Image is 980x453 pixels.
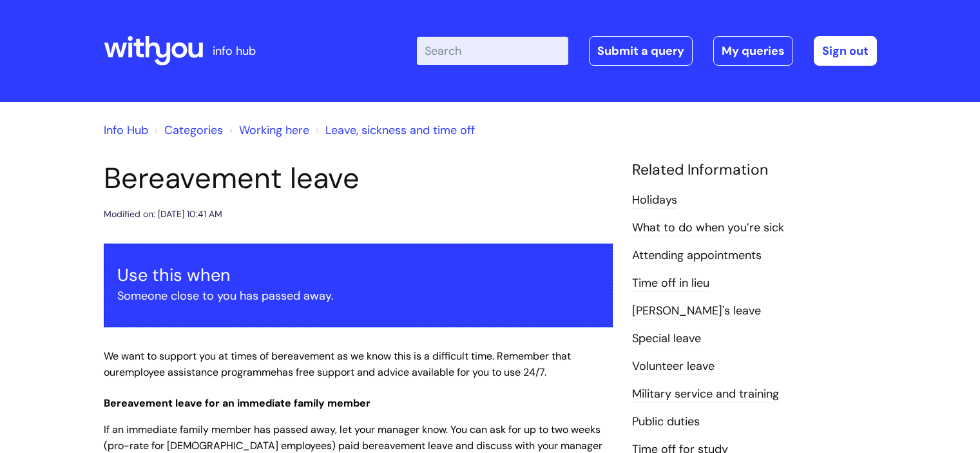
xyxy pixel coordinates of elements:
a: Special leave [632,331,701,347]
span: We want to support you at times of bereavement as we know this is a difficult time. Remember that... [104,349,571,379]
div: Modified on: [DATE] 10:41 AM [104,206,222,222]
a: My queries [713,36,793,66]
a: employee assistance programme [119,365,276,379]
h3: Use this when [117,265,599,285]
div: | - [417,36,877,66]
a: What to do when you’re sick [632,220,784,236]
a: Categories [164,122,223,138]
a: Time off in lieu [632,275,709,292]
a: Volunteer leave [632,358,715,375]
p: Someone close to you has passed away. [117,285,599,306]
a: Working here [239,122,309,138]
a: Info Hub [104,122,148,138]
a: Holidays [632,192,677,209]
span: has free support and advice available for you to use 24/7. [276,365,546,379]
a: Public duties [632,414,700,430]
a: Leave, sickness and time off [325,122,475,138]
a: Submit a query [589,36,693,66]
input: Search [417,37,568,65]
li: Solution home [151,120,223,140]
li: Working here [226,120,309,140]
h4: Related Information [632,161,877,179]
a: [PERSON_NAME]'s leave [632,303,761,320]
li: Leave, sickness and time off [312,120,475,140]
a: Military service and training [632,386,779,403]
a: Attending appointments [632,247,762,264]
h1: Bereavement leave [104,161,613,196]
span: Bereavement leave for an immediate family member [104,396,370,410]
p: info hub [213,41,256,61]
a: Sign out [814,36,877,66]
